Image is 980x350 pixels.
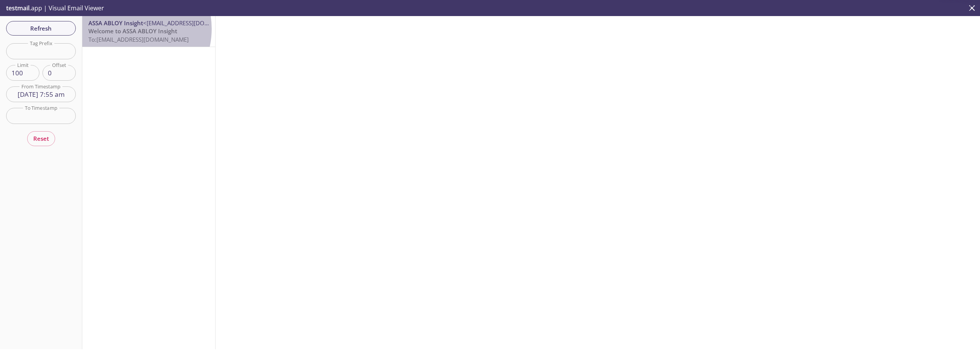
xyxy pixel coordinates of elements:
nav: emails [82,16,215,47]
span: Welcome to ASSA ABLOY Insight [88,27,177,35]
span: testmail [6,4,29,12]
div: ASSA ABLOY Insight<[EMAIL_ADDRESS][DOMAIN_NAME]>Welcome to ASSA ABLOY InsightTo:[EMAIL_ADDRESS][D... [82,16,215,47]
span: Refresh [12,23,70,33]
span: Reset [33,133,49,143]
span: To: [EMAIL_ADDRESS][DOMAIN_NAME] [88,36,189,43]
button: Reset [27,131,55,146]
span: ASSA ABLOY Insight [88,19,143,27]
button: Refresh [6,21,76,36]
span: <[EMAIL_ADDRESS][DOMAIN_NAME]> [143,19,242,27]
